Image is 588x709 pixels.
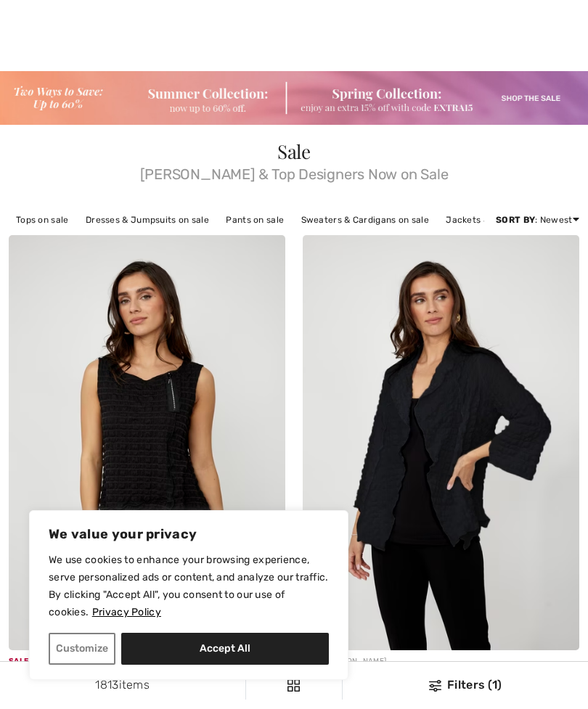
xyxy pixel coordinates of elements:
img: Relaxed Fit Top Style 256833U. Black [9,235,285,650]
strong: Sort By [496,215,535,225]
a: Sweaters & Cardigans on sale [294,210,436,229]
span: Sale [277,139,311,164]
span: 1813 [95,678,118,692]
div: We value your privacy [29,510,348,680]
div: : Newest [496,213,579,226]
img: Relaxed Fit Open-Front Cardigan Style 256834U. Black [303,235,579,650]
button: Customize [49,633,115,665]
div: [PERSON_NAME] [9,656,285,667]
span: [PERSON_NAME] & Top Designers Now on Sale [9,161,579,181]
p: We use cookies to enhance your browsing experience, serve personalized ads or content, and analyz... [49,552,329,621]
div: [PERSON_NAME] [303,656,579,667]
button: Accept All [121,633,329,665]
p: We value your privacy [49,525,329,543]
div: Filters (1) [351,676,579,694]
span: Sale [9,657,28,665]
img: Filters [287,679,300,692]
a: Tops on sale [9,210,76,229]
a: Dresses & Jumpsuits on sale [78,210,216,229]
a: Privacy Policy [91,605,162,619]
a: Jackets & Blazers on sale [438,210,564,229]
a: Pants on sale [219,210,291,229]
